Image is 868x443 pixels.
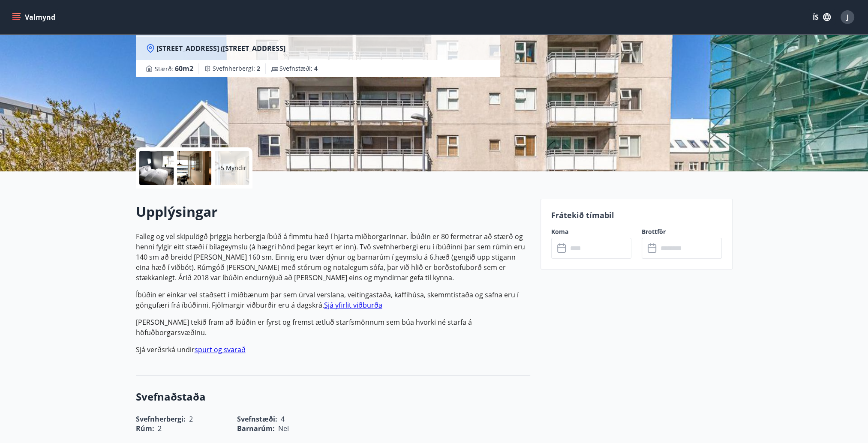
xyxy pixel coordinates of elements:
span: 4 [314,64,318,72]
p: Íbúðin er einkar vel staðsett í miðbænum þar sem úrval verslana, veitingastaða, kaffihúsa, skemmt... [136,290,530,310]
span: J [847,12,849,22]
span: Stærð : [155,63,193,74]
span: 2 [158,424,162,433]
p: Falleg og vel skipulögð þriggja herbergja íbúð á fimmtu hæð í hjarta miðborgarinnar. Íbúðin er 80... [136,231,530,283]
a: Sjá yfirlit viðburða [324,300,382,310]
p: +5 Myndir [217,164,246,172]
span: [STREET_ADDRESS] ([STREET_ADDRESS] [156,44,285,53]
h2: Upplýsingar [136,202,530,221]
span: Svefnherbergi : [213,64,260,73]
p: Frátekið tímabil [551,210,722,221]
h3: Svefnaðstaða [136,389,530,404]
a: spurt og svarað [195,345,246,354]
button: menu [10,9,59,25]
span: Nei [278,424,289,433]
span: Rúm : [136,424,154,433]
p: Sjá verðsrká undir [136,344,530,355]
label: Koma [551,227,631,236]
button: J [837,7,858,27]
button: ÍS [808,9,835,25]
span: 2 [257,64,260,72]
span: Barnarúm : [237,424,275,433]
span: Svefnstæði : [279,64,318,73]
span: 60 m2 [175,64,193,73]
label: Brottför [642,227,722,236]
p: [PERSON_NAME] tekið fram að íbúðin er fyrst og fremst ætluð starfsmönnum sem búa hvorki né starfa... [136,317,530,338]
